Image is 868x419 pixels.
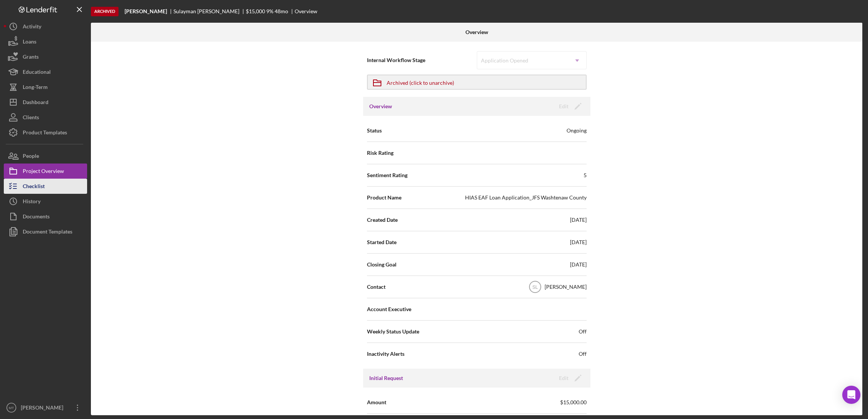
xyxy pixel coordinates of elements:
button: People [4,148,87,164]
span: Inactivity Alerts [367,350,404,358]
div: Clients [23,110,39,127]
span: Contact [367,283,386,291]
div: Loans [23,34,36,51]
span: Amount [367,399,386,406]
div: Ongoing [567,127,587,134]
span: Status [367,127,382,134]
span: Weekly Status Update [367,328,419,335]
div: Grants [23,49,39,66]
span: Created Date [367,216,398,224]
div: [PERSON_NAME] [19,400,68,417]
text: SL [532,285,538,290]
div: Sulayman [PERSON_NAME] [173,8,246,14]
div: 48 mo [275,8,288,14]
button: Archived (click to unarchive) [367,75,587,90]
div: Edit [559,101,568,112]
div: Dashboard [23,95,48,112]
button: Educational [4,64,87,79]
button: Dashboard [4,95,87,110]
span: Risk Rating [367,149,393,157]
div: [PERSON_NAME] [545,283,587,291]
div: [DATE] [570,216,587,224]
button: MT[PERSON_NAME] [4,400,87,415]
span: Off [579,350,587,358]
div: Long-Term [23,79,48,97]
div: Archived (click to unarchive) [387,75,454,89]
b: [PERSON_NAME] [125,8,167,14]
text: MT [9,406,14,410]
button: Product Templates [4,125,87,140]
div: Documents [23,209,50,226]
div: Edit [559,372,568,384]
span: $15,000 [246,8,265,14]
div: HIAS EAF Loan Application_JFS Washtenaw County [465,194,587,201]
div: 5 [584,171,587,179]
button: Clients [4,110,87,125]
span: Product Name [367,194,401,201]
div: Overview [295,8,317,14]
h3: Initial Request [369,374,403,382]
div: Activity [23,19,41,36]
span: Closing Goal [367,261,397,268]
div: Open Intercom Messenger [842,386,860,404]
div: Product Templates [23,125,67,142]
h3: Overview [369,103,392,110]
div: [DATE] [570,238,587,246]
button: Edit [554,101,584,112]
span: Internal Workflow Stage [367,56,477,64]
button: Activity [4,19,87,34]
div: 9 % [266,8,273,14]
button: Grants [4,49,87,64]
div: Educational [23,64,51,81]
span: Off [579,328,587,335]
button: History [4,194,87,209]
div: Archived [91,7,119,16]
div: People [23,148,39,165]
button: Edit [554,372,584,384]
div: Checklist [23,179,45,196]
button: Documents [4,209,87,224]
div: [DATE] [570,261,587,268]
span: $15,000.00 [560,399,587,406]
span: Sentiment Rating [367,171,407,179]
div: Document Templates [23,224,72,241]
button: Loans [4,34,87,49]
span: Account Executive [367,305,411,313]
button: Document Templates [4,224,87,239]
div: History [23,194,41,211]
span: Started Date [367,238,397,246]
button: Project Overview [4,164,87,179]
button: Long-Term [4,79,87,95]
div: Project Overview [23,164,64,181]
button: Checklist [4,179,87,194]
b: Overview [465,29,488,35]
